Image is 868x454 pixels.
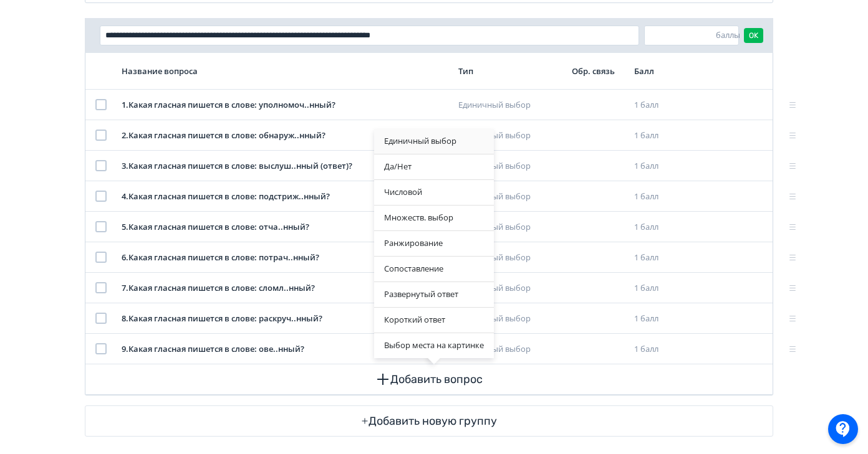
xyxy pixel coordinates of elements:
div: Сопоставление [374,257,494,281]
div: Развернутый ответ [374,282,494,307]
div: Короткий ответ [374,308,494,333]
div: Да/Нет [374,154,494,179]
div: Числовой [374,180,494,205]
div: Множеств. выбор [374,206,494,230]
div: Единичный выбор [374,129,494,154]
div: Ранжирование [374,231,494,256]
div: Выбор места на картинке [374,333,494,358]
